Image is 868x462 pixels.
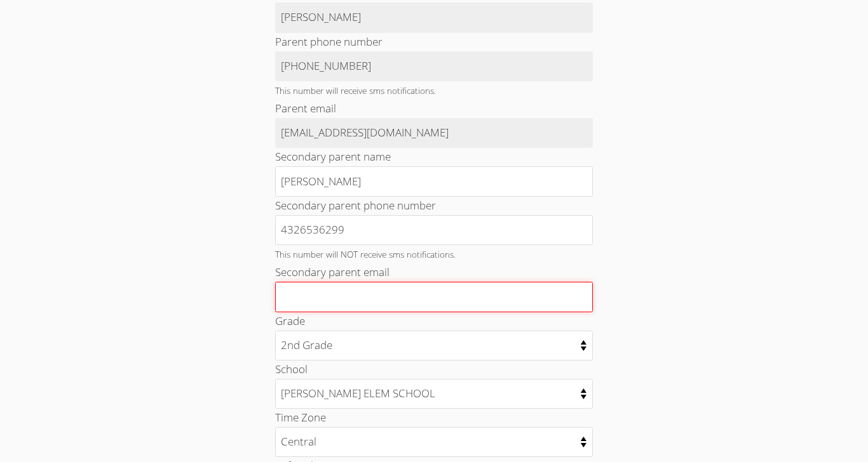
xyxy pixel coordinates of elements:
[275,34,383,49] label: Parent phone number
[275,362,308,376] label: School
[275,149,391,164] label: Secondary parent name
[275,248,456,260] small: This number will NOT receive sms notifications.
[275,101,336,115] label: Parent email
[275,84,436,96] small: This number will receive sms notifications.
[275,313,305,328] label: Grade
[275,198,436,213] label: Secondary parent phone number
[275,265,390,279] label: Secondary parent email
[275,410,326,425] label: Time Zone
